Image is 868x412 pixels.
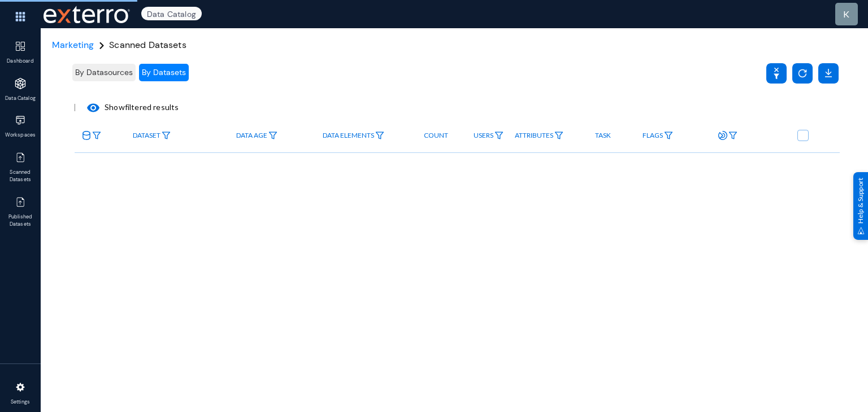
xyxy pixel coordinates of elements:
a: Users [468,126,509,146]
span: Flags [643,132,663,139]
mat-icon: visibility [86,101,100,115]
button: By Datasources [72,64,136,81]
img: icon-filter.svg [268,132,277,139]
span: Attributes [515,132,553,139]
img: icon-settings.svg [15,382,26,393]
img: icon-filter.svg [664,132,673,139]
span: Task [595,132,611,139]
img: icon-filter.svg [375,132,384,139]
a: Attributes [509,126,569,146]
span: Users [474,132,493,139]
span: By Datasources [75,67,133,77]
img: icon-dashboard.svg [15,41,26,52]
span: Data Elements [323,132,374,139]
img: help_support.svg [857,227,865,234]
a: Data Elements [317,126,390,146]
img: icon-filter.svg [92,132,101,139]
a: Task [589,126,617,145]
span: Dataset [133,132,160,139]
span: Data Catalog [2,95,39,103]
img: icon-published.svg [15,196,26,208]
a: Dataset [127,126,176,146]
span: Data Age [236,132,267,139]
a: Flags [637,126,679,146]
span: Scanned Datasets [109,39,186,51]
img: icon-applications.svg [15,78,26,89]
span: | [73,102,76,112]
span: Published Datasets [2,213,39,229]
span: Data Catalog [141,7,202,20]
span: Dashboard [2,58,39,65]
span: Workspaces [2,132,39,139]
span: Settings [2,398,39,406]
img: icon-filter.svg [728,132,737,139]
img: icon-filter.svg [494,132,504,139]
span: k [843,8,849,19]
img: icon-filter.svg [554,132,563,139]
img: icon-workspace.svg [15,115,26,126]
span: By Datasets [142,67,186,77]
span: Count [424,132,448,139]
img: icon-filter.svg [162,132,171,139]
span: Exterro [41,3,128,26]
span: Show filtered results [76,102,179,112]
div: Help & Support [853,172,868,240]
button: By Datasets [139,64,189,81]
img: icon-published.svg [15,152,26,163]
a: Data Age [231,126,283,146]
span: Scanned Datasets [2,169,39,184]
div: k [843,7,849,21]
img: app launcher [3,5,37,29]
img: exterro-work-mark.svg [44,6,130,23]
a: Marketing [52,39,94,51]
